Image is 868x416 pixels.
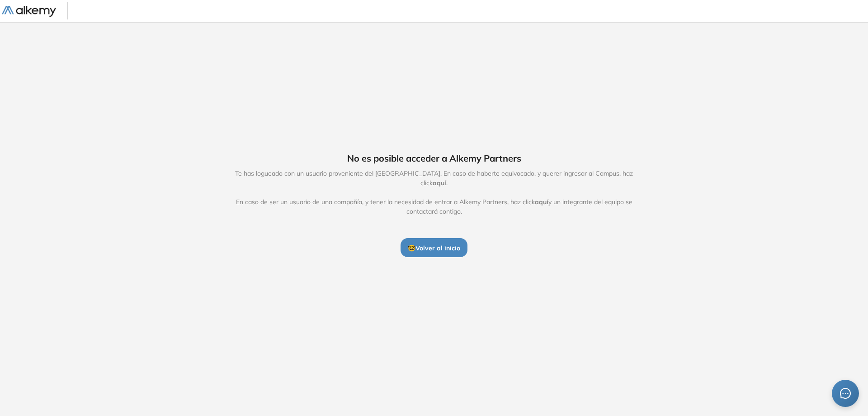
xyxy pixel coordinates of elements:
[433,179,446,187] span: aquí
[2,6,56,17] img: Logo
[840,388,851,399] span: message
[408,244,460,252] span: 🤓 Volver al inicio
[347,152,521,165] span: No es posible acceder a Alkemy Partners
[535,198,548,206] span: aquí
[226,169,642,216] span: Te has logueado con un usuario proveniente del [GEOGRAPHIC_DATA]. En caso de haberte equivocado, ...
[401,238,467,257] button: 🤓Volver al inicio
